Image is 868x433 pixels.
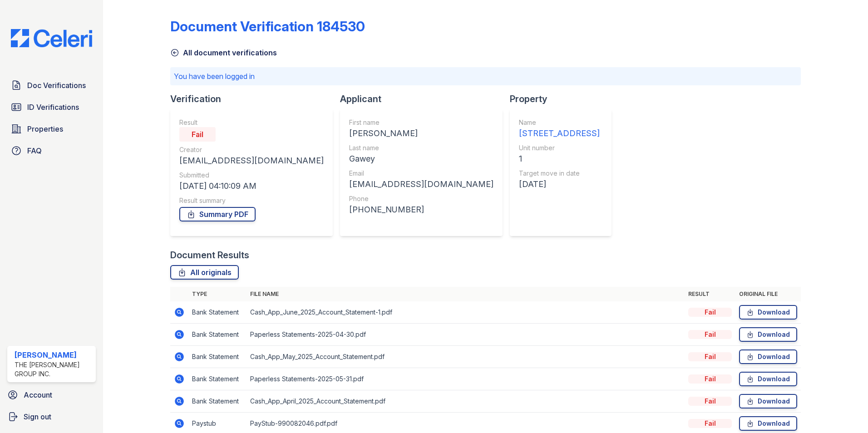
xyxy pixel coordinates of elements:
[685,287,735,301] th: Result
[349,118,493,127] div: First name
[688,308,732,317] div: Fail
[24,389,52,400] span: Account
[179,171,324,180] div: Submitted
[519,169,600,178] div: Target move in date
[247,368,685,390] td: Paperless Statements-2025-05-31.pdf
[688,330,732,339] div: Fail
[4,408,99,426] a: Sign out
[188,346,247,368] td: Bank Statement
[188,390,247,413] td: Bank Statement
[27,123,63,134] span: Properties
[349,194,493,203] div: Phone
[519,143,600,153] div: Unit number
[15,360,92,379] div: The [PERSON_NAME] Group Inc.
[247,287,685,301] th: File name
[179,180,324,192] div: [DATE] 04:10:09 AM
[188,324,247,346] td: Bank Statement
[179,145,324,154] div: Creator
[349,178,493,191] div: [EMAIL_ADDRESS][DOMAIN_NAME]
[519,127,600,140] div: [STREET_ADDRESS]
[349,127,493,140] div: [PERSON_NAME]
[188,301,247,324] td: Bank Statement
[349,203,493,216] div: [PHONE_NUMBER]
[247,324,685,346] td: Paperless Statements-2025-04-30.pdf
[188,287,247,301] th: Type
[179,127,216,142] div: Fail
[174,71,797,82] p: You have been logged in
[247,346,685,368] td: Cash_App_May_2025_Account_Statement.pdf
[739,327,797,342] a: Download
[349,169,493,178] div: Email
[170,18,365,34] div: Document Verification 184530
[739,372,797,386] a: Download
[349,143,493,153] div: Last name
[27,145,42,156] span: FAQ
[27,80,86,91] span: Doc Verifications
[519,118,600,127] div: Name
[688,419,732,428] div: Fail
[247,390,685,413] td: Cash_App_April_2025_Account_Statement.pdf
[739,305,797,320] a: Download
[519,153,600,165] div: 1
[179,207,256,221] a: Summary PDF
[170,47,277,58] a: All document verifications
[7,120,96,138] a: Properties
[179,154,324,167] div: [EMAIL_ADDRESS][DOMAIN_NAME]
[739,349,797,364] a: Download
[739,416,797,431] a: Download
[688,352,732,361] div: Fail
[179,196,324,205] div: Result summary
[27,102,79,113] span: ID Verifications
[735,287,801,301] th: Original file
[7,98,96,116] a: ID Verifications
[7,142,96,160] a: FAQ
[24,411,51,422] span: Sign out
[7,76,96,94] a: Doc Verifications
[4,386,99,404] a: Account
[247,301,685,324] td: Cash_App_June_2025_Account_Statement-1.pdf
[340,93,510,105] div: Applicant
[688,397,732,406] div: Fail
[170,265,239,280] a: All originals
[4,29,99,47] img: CE_Logo_Blue-a8612792a0a2168367f1c8372b55b34899dd931a85d93a1a3d3e32e68fde9ad4.png
[179,118,324,127] div: Result
[188,368,247,390] td: Bank Statement
[170,249,249,261] div: Document Results
[349,153,493,165] div: Gawey
[170,93,340,105] div: Verification
[519,178,600,191] div: [DATE]
[15,349,92,360] div: [PERSON_NAME]
[510,93,619,105] div: Property
[739,394,797,408] a: Download
[519,118,600,140] a: Name [STREET_ADDRESS]
[688,374,732,384] div: Fail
